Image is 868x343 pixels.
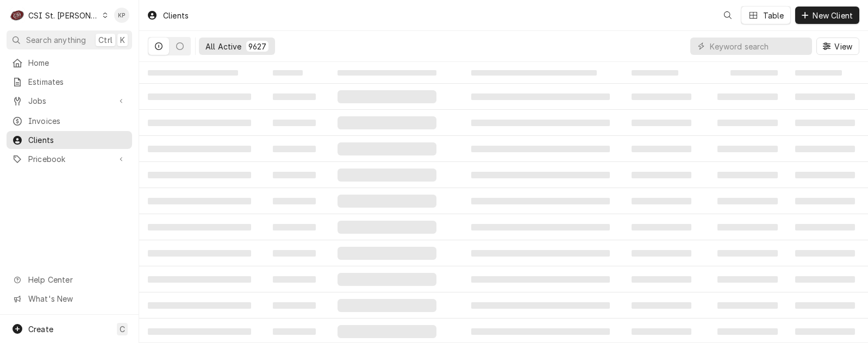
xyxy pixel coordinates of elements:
a: Invoices [7,112,132,130]
span: ‌ [471,120,609,126]
span: Estimates [28,76,127,88]
span: ‌ [795,224,855,230]
span: ‌ [632,120,691,126]
span: ‌ [148,198,251,204]
span: ‌ [338,116,436,129]
span: ‌ [717,172,777,178]
span: ‌ [273,70,302,76]
span: ‌ [338,247,436,260]
span: ‌ [717,93,777,100]
span: ‌ [632,302,691,309]
div: Table [763,10,784,21]
div: CSI St. Louis's Avatar [10,8,25,23]
span: ‌ [632,70,678,76]
span: ‌ [632,276,691,283]
div: CSI St. [PERSON_NAME] [28,10,99,21]
span: ‌ [338,142,436,155]
span: ‌ [273,250,315,257]
span: ‌ [795,302,855,309]
span: ‌ [795,250,855,257]
span: ‌ [338,325,436,338]
span: ‌ [471,328,609,335]
input: Keyword search [710,38,807,55]
span: ‌ [717,146,777,152]
button: New Client [795,7,859,24]
span: ‌ [338,195,436,208]
span: ‌ [717,276,777,283]
span: ‌ [338,169,436,182]
span: ‌ [471,302,609,309]
span: ‌ [795,328,855,335]
span: Create [28,325,53,334]
div: All Active [205,41,242,52]
a: Home [7,54,132,72]
span: ‌ [148,120,251,126]
a: Go to Jobs [7,92,132,110]
span: ‌ [471,198,609,204]
span: ‌ [338,221,436,234]
span: ‌ [471,172,609,178]
span: ‌ [795,70,842,76]
span: ‌ [338,70,436,76]
span: ‌ [471,276,609,283]
a: Go to Help Center [7,271,132,289]
span: ‌ [795,172,855,178]
span: ‌ [632,146,691,152]
span: ‌ [717,198,777,204]
span: ‌ [795,146,855,152]
span: ‌ [717,250,777,257]
span: ‌ [795,93,855,100]
span: ‌ [273,302,315,309]
span: Pricebook [28,153,110,165]
span: ‌ [338,299,436,312]
span: K [120,34,125,46]
span: Invoices [28,115,127,127]
span: ‌ [148,328,251,335]
a: Go to What's New [7,290,132,308]
span: ‌ [471,70,596,76]
span: C [120,323,125,335]
span: ‌ [471,146,609,152]
span: ‌ [730,70,777,76]
span: ‌ [148,70,238,76]
span: ‌ [717,120,777,126]
span: ‌ [338,273,436,286]
div: 9627 [248,41,267,52]
span: ‌ [632,172,691,178]
a: Go to Pricebook [7,150,132,168]
span: ‌ [632,198,691,204]
span: ‌ [632,93,691,100]
a: Estimates [7,73,132,91]
button: Search anythingCtrlK [7,30,132,49]
span: What's New [28,293,126,304]
span: Help Center [28,274,126,285]
span: ‌ [273,120,315,126]
span: Search anything [26,34,86,46]
span: ‌ [273,224,315,230]
div: KP [114,8,129,23]
div: Kym Parson's Avatar [114,8,129,23]
span: ‌ [273,146,315,152]
span: ‌ [148,302,251,309]
span: ‌ [471,224,609,230]
span: ‌ [273,276,315,283]
button: View [816,38,859,55]
span: ‌ [148,276,251,283]
span: View [832,41,854,52]
span: ‌ [471,93,609,100]
span: ‌ [148,93,251,100]
span: ‌ [148,146,251,152]
span: ‌ [148,224,251,230]
span: ‌ [273,198,315,204]
button: Open search [719,7,736,24]
span: ‌ [795,276,855,283]
span: New Client [810,10,855,21]
a: Clients [7,131,132,149]
span: ‌ [273,172,315,178]
span: ‌ [273,328,315,335]
span: ‌ [273,93,315,100]
span: Clients [28,134,127,146]
span: ‌ [471,250,609,257]
span: ‌ [148,172,251,178]
span: ‌ [717,224,777,230]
